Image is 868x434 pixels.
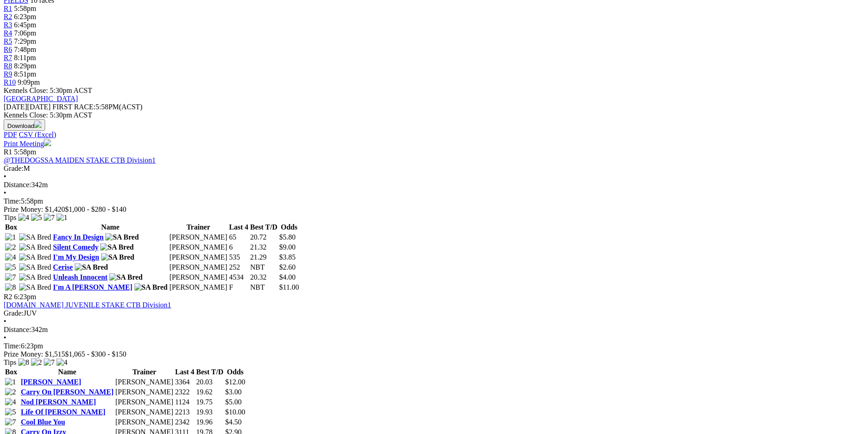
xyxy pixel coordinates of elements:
[4,103,51,111] span: [DATE]
[44,139,51,146] img: printer.svg
[279,253,296,261] span: $3.85
[52,223,168,232] th: Name
[4,350,864,358] div: Prize Money: $1,515
[31,358,42,367] img: 2
[229,283,249,292] td: F
[5,263,16,271] img: 5
[31,214,42,222] img: 5
[56,358,67,367] img: 4
[4,54,12,61] a: R7
[14,148,36,156] span: 5:58pm
[14,293,36,301] span: 6:23pm
[14,13,36,20] span: 6:23pm
[115,368,174,377] th: Trainer
[4,29,12,37] a: R4
[229,233,249,242] td: 65
[175,378,195,387] td: 3364
[101,253,134,261] img: SA Bred
[4,78,16,86] a: R10
[225,368,246,377] th: Odds
[4,164,864,173] div: M
[5,233,16,241] img: 1
[52,103,95,111] span: FIRST RACE:
[19,131,56,138] a: CSV (Excel)
[4,334,6,342] span: •
[196,378,224,387] td: 20.03
[175,418,195,427] td: 2342
[14,21,36,29] span: 6:45pm
[5,368,17,376] span: Box
[4,164,24,172] span: Grade:
[53,233,103,241] a: Fancy In Design
[21,418,65,426] a: Cool Blue You
[5,398,16,406] img: 4
[109,273,143,281] img: SA Bred
[14,29,36,37] span: 7:06pm
[196,418,224,427] td: 19.96
[4,103,27,111] span: [DATE]
[19,233,51,241] img: SA Bred
[279,283,299,291] span: $11.00
[4,309,864,317] div: JUV
[4,13,12,20] span: R2
[115,378,174,387] td: [PERSON_NAME]
[175,398,195,407] td: 1124
[279,273,296,281] span: $4.00
[4,119,45,131] button: Download
[4,358,16,366] span: Tips
[225,398,241,406] span: $5.00
[21,368,114,377] th: Name
[4,5,12,12] a: R1
[4,326,31,333] span: Distance:
[115,388,174,397] td: [PERSON_NAME]
[5,418,16,426] img: 7
[250,273,278,282] td: 20.32
[225,418,241,426] span: $4.50
[169,253,228,262] td: [PERSON_NAME]
[196,398,224,407] td: 19.75
[4,131,17,138] a: PDF
[169,263,228,272] td: [PERSON_NAME]
[250,283,278,292] td: NBT
[250,223,278,232] th: Best T/D
[196,388,224,397] td: 19.62
[53,253,99,261] a: I'm My Design
[4,309,24,317] span: Grade:
[4,342,864,350] div: 6:23pm
[5,243,16,251] img: 2
[229,253,249,262] td: 535
[4,214,16,221] span: Tips
[4,95,78,102] a: [GEOGRAPHIC_DATA]
[4,46,12,53] a: R6
[4,111,864,119] div: Kennels Close: 5:30pm ACST
[4,140,51,148] a: Print Meeting
[4,21,12,29] a: R3
[14,46,36,53] span: 7:48pm
[4,62,12,70] a: R8
[196,408,224,417] td: 19.93
[229,243,249,252] td: 6
[53,243,98,251] a: Silent Comedy
[250,233,278,242] td: 20.72
[5,273,16,281] img: 7
[4,181,31,189] span: Distance:
[14,5,36,12] span: 5:58pm
[105,233,139,241] img: SA Bred
[4,173,6,180] span: •
[5,378,16,386] img: 1
[19,243,51,251] img: SA Bred
[169,243,228,252] td: [PERSON_NAME]
[65,205,127,213] span: $1,000 - $280 - $140
[229,273,249,282] td: 4534
[53,263,73,271] a: Cerise
[4,301,171,309] a: [DOMAIN_NAME] JUVENILE STAKE CTB Division1
[175,368,195,377] th: Last 4
[44,358,55,367] img: 7
[4,148,12,156] span: R1
[100,243,134,251] img: SA Bred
